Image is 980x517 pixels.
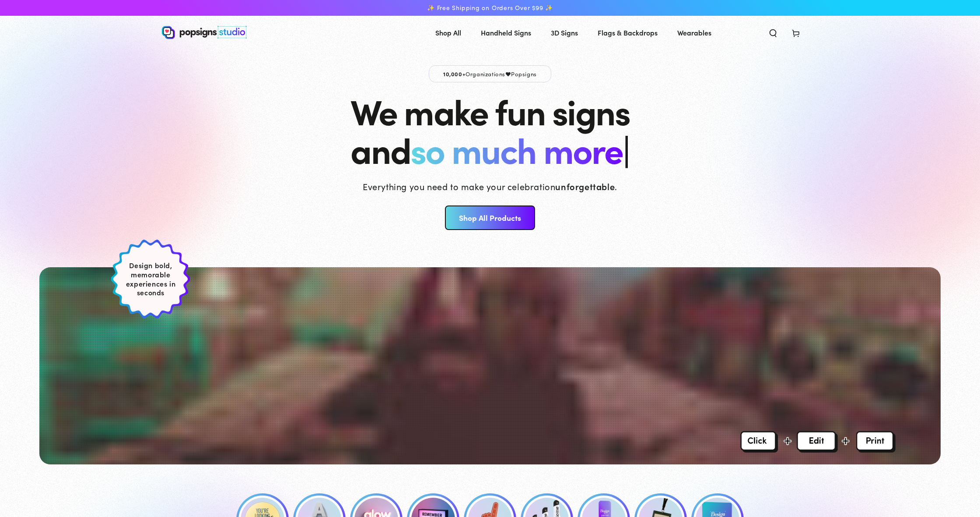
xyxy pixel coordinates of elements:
a: Shop All Products [445,205,535,230]
span: 3D Signs [551,26,578,39]
strong: unforgettable [555,180,615,192]
a: 3D Signs [544,21,584,44]
p: Everything you need to make your celebration . [363,180,617,192]
span: Handheld Signs [481,26,531,39]
img: Overlay Image [740,431,896,452]
a: Handheld Signs [474,21,538,44]
span: Wearables [677,26,711,39]
a: Shop All [429,21,468,44]
span: | [623,124,629,174]
summary: Search our site [762,23,784,42]
p: Organizations Popsigns [429,65,551,82]
a: Wearables [671,21,718,44]
span: so much more [410,124,623,173]
img: Popsigns Studio [162,26,247,39]
h1: We make fun signs and [350,91,630,168]
a: Flags & Backdrops [591,21,664,44]
span: Shop All [435,26,461,39]
span: Flags & Backdrops [598,26,658,39]
span: 10,000+ [443,70,465,78]
span: ✨ Free Shipping on Orders Over $99 ✨ [427,4,553,12]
